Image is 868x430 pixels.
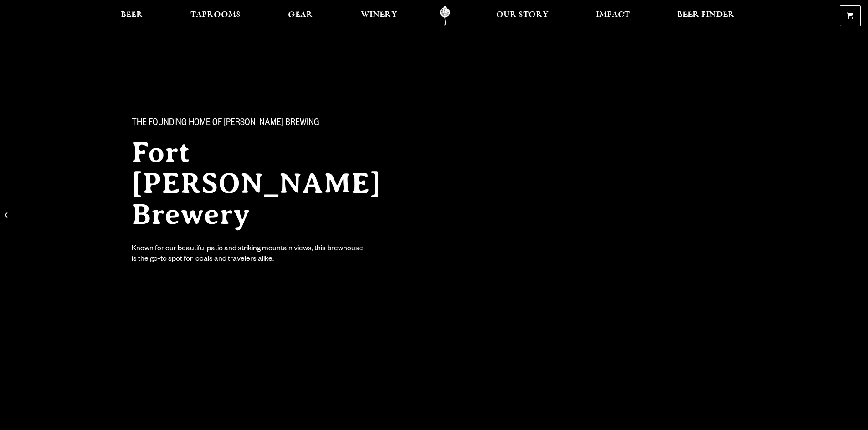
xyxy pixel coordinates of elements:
[190,11,241,19] span: Taprooms
[288,11,313,19] span: Gear
[121,11,143,19] span: Beer
[282,6,319,26] a: Gear
[132,118,319,130] span: The Founding Home of [PERSON_NAME] Brewing
[132,244,365,265] div: Known for our beautiful patio and striking mountain views, this brewhouse is the go-to spot for l...
[596,11,630,19] span: Impact
[428,6,462,26] a: Odell Home
[132,137,416,230] h2: Fort [PERSON_NAME] Brewery
[490,6,555,26] a: Our Story
[677,11,734,19] span: Beer Finder
[496,11,549,19] span: Our Story
[355,6,403,26] a: Winery
[590,6,636,26] a: Impact
[185,6,247,26] a: Taprooms
[115,6,149,26] a: Beer
[361,11,397,19] span: Winery
[671,6,740,26] a: Beer Finder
